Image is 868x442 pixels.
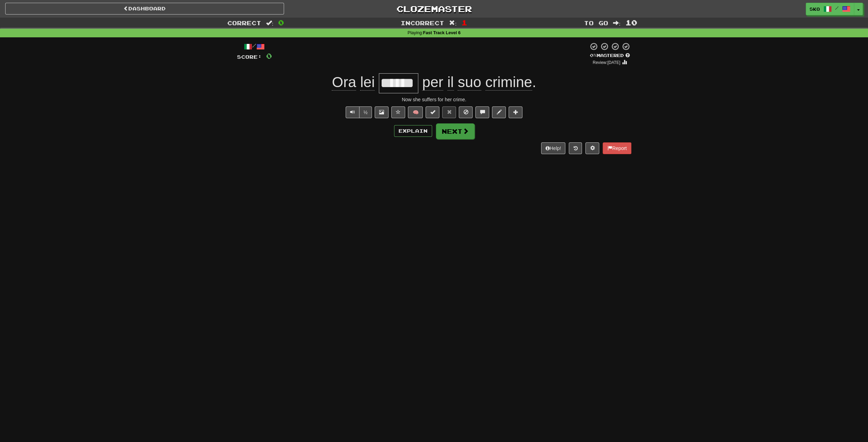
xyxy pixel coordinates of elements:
[436,123,475,139] button: Next
[593,60,620,65] small: Review: [DATE]
[227,19,261,26] span: Correct
[423,30,461,35] strong: Fast Track Level 6
[492,106,506,118] button: Edit sentence (alt+d)
[485,74,532,91] span: crimine
[344,106,372,118] div: Text-to-speech controls
[391,106,405,118] button: Favorite sentence (alt+f)
[375,106,389,118] button: Show image (alt+x)
[359,106,372,118] button: ½
[449,20,457,26] span: :
[5,3,284,15] a: Dashboard
[475,106,489,118] button: Discuss sentence (alt+u)
[278,18,284,27] span: 0
[360,74,375,91] span: lei
[603,142,631,154] button: Report
[426,106,439,118] button: Set this sentence to 100% Mastered (alt+m)
[458,74,481,91] span: suo
[462,18,467,27] span: 1
[810,6,820,12] span: Sko
[266,51,272,60] span: 0
[625,18,637,27] span: 10
[266,20,274,26] span: :
[332,74,356,91] span: Ora
[806,3,854,15] a: Sko /
[422,74,443,91] span: per
[394,125,432,137] button: Explain
[442,106,456,118] button: Reset to 0% Mastered (alt+r)
[237,42,272,51] div: /
[569,142,582,154] button: Round history (alt+y)
[588,53,631,59] div: Mastered
[401,19,444,26] span: Incorrect
[237,54,262,60] span: Score:
[590,53,597,58] span: 0 %
[541,142,566,154] button: Help!
[584,19,608,26] span: To go
[346,106,359,118] button: Play sentence audio (ctl+space)
[418,74,536,91] span: .
[835,6,839,10] span: /
[408,106,423,118] button: 🧠
[509,106,522,118] button: Add to collection (alt+a)
[294,3,573,15] a: Clozemaster
[459,106,473,118] button: Ignore sentence (alt+i)
[613,20,621,26] span: :
[237,96,631,103] div: Now she suffers for her crime.
[447,74,454,91] span: il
